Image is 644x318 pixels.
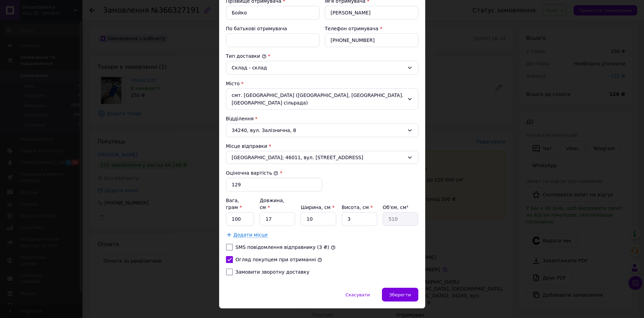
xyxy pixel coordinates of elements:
span: [GEOGRAPHIC_DATA]; 46011, вул. [STREET_ADDRESS] [232,154,404,161]
label: Телефон отримувача [325,26,379,31]
label: Ширина, см [301,205,334,210]
label: По батькові отримувача [226,26,287,31]
label: Замовити зворотну доставку [236,269,309,275]
div: Відділення [226,115,418,122]
div: смт. [GEOGRAPHIC_DATA] ([GEOGRAPHIC_DATA], [GEOGRAPHIC_DATA]. [GEOGRAPHIC_DATA] сільрада) [226,88,418,110]
span: Скасувати [346,292,370,297]
div: Об'єм, см³ [383,204,418,211]
div: Місце відправки [226,143,418,150]
div: Місто [226,80,418,87]
div: Тип доставки [226,53,418,59]
input: +380 [325,33,418,47]
label: Огляд покупцем при отриманні [236,257,316,262]
div: Склад - склад [232,64,404,72]
label: Довжина, см [260,198,284,210]
label: Висота, см [342,205,373,210]
label: Вага, грам [226,198,242,210]
label: SMS повідомлення відправнику (3 ₴) [236,244,329,250]
span: Зберегти [389,292,411,297]
label: Оціночна вартість [226,170,279,176]
div: 34240, вул. Залізнична, 8 [226,123,418,137]
span: Додати місце [234,232,268,238]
